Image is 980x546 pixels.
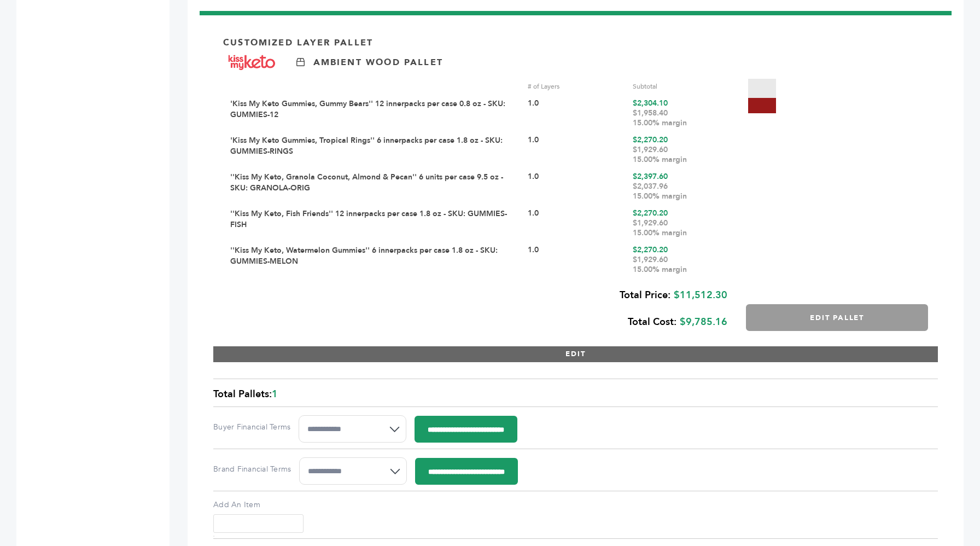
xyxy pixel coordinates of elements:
[223,49,280,76] img: Brand Name
[633,172,729,201] div: $2,397.60
[633,108,729,128] div: $1,958.40 15.00% margin
[230,245,498,266] a: ''Kiss My Keto, Watermelon Gummies'' 6 innerpacks per case 1.8 oz - SKU: GUMMIES-MELON
[223,282,727,335] div: $11,512.30 $9,785.16
[633,135,729,165] div: $2,270.20
[528,208,624,238] div: 1.0
[230,208,507,230] a: ''Kiss My Keto, Fish Friends'' 12 innerpacks per case 1.8 oz - SKU: GUMMIES-FISH
[213,499,938,510] label: Add An Item
[223,37,373,49] p: Customized Layer Pallet
[620,288,670,302] b: Total Price:
[528,82,624,91] div: # of Layers
[230,98,505,120] a: 'Kiss My Keto Gummies, Gummy Bears'' 12 innerpacks per case 0.8 oz - SKU: GUMMIES-12
[213,387,272,401] span: Total Pallets:
[230,172,503,193] a: ''Kiss My Keto, Granola Coconut, Almond & Pecan'' 6 units per case 9.5 oz - SKU: GRANOLA-ORIG
[628,315,676,329] b: Total Cost:
[230,135,503,156] a: 'Kiss My Keto Gummies, Tropical Rings'' 6 innerpacks per case 1.8 oz - SKU: GUMMIES-RINGS
[633,245,729,275] div: $2,270.20
[748,79,776,113] img: Pallet-Icons-03.png
[272,387,278,401] span: 1
[213,346,938,362] button: EDIT
[633,98,729,128] div: $2,304.10
[633,255,729,275] div: $1,929.60 15.00% margin
[528,135,624,165] div: 1.0
[633,82,729,91] div: Subtotal
[528,172,624,201] div: 1.0
[313,56,443,68] p: Ambient Wood Pallet
[213,422,290,433] label: Buyer Financial Terms
[746,304,928,331] button: Edit Pallet
[213,464,291,475] label: Brand Financial Terms
[296,58,305,66] img: Ambient
[633,208,729,238] div: $2,270.20
[633,182,729,201] div: $2,037.96 15.00% margin
[633,145,729,165] div: $1,929.60 15.00% margin
[633,218,729,238] div: $1,929.60 15.00% margin
[528,98,624,128] div: 1.0
[528,245,624,275] div: 1.0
